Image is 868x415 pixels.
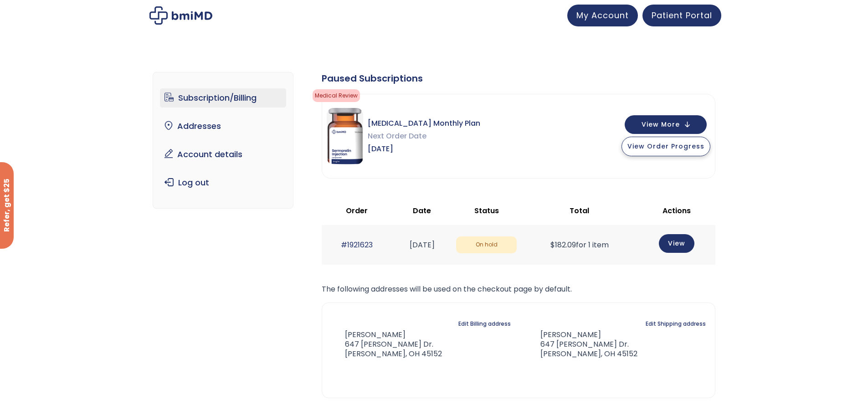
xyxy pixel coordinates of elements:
img: My account [149,6,212,25]
button: View Order Progress [621,137,710,156]
span: Order [346,205,368,216]
a: Patient Portal [642,5,721,26]
td: for 1 item [521,225,638,265]
button: View More [625,115,707,134]
a: Addresses [160,117,286,136]
a: Subscription/Billing [160,88,286,108]
a: Account details [160,145,286,164]
span: View Order Progress [627,142,704,151]
span: View More [642,122,680,128]
span: [MEDICAL_DATA] Monthly Plan [368,117,480,130]
span: Patient Portal [652,10,712,21]
span: Medical Review [313,89,360,102]
span: Date [413,205,431,216]
a: Edit Shipping address [646,318,706,330]
span: Status [474,205,499,216]
span: My Account [576,10,629,21]
span: 182.09 [550,240,576,250]
a: View [659,234,694,253]
time: [DATE] [410,240,435,250]
div: Paused Subscriptions [322,72,715,85]
p: The following addresses will be used on the checkout page by default. [322,283,715,296]
a: My Account [567,5,638,26]
a: Log out [160,173,286,192]
a: Edit Billing address [458,318,511,330]
span: On hold [456,236,516,253]
span: Next Order Date [368,130,480,143]
span: [DATE] [368,143,480,155]
a: #1921623 [341,240,373,250]
span: $ [550,240,555,250]
address: [PERSON_NAME] 647 [PERSON_NAME] Dr. [PERSON_NAME], OH 45152 [331,330,442,359]
span: Total [570,205,589,216]
address: [PERSON_NAME] 647 [PERSON_NAME] Dr. [PERSON_NAME], OH 45152 [526,330,637,359]
img: Sermorelin Monthly Plan [327,108,363,164]
nav: Account pages [153,72,293,209]
span: Actions [663,205,691,216]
